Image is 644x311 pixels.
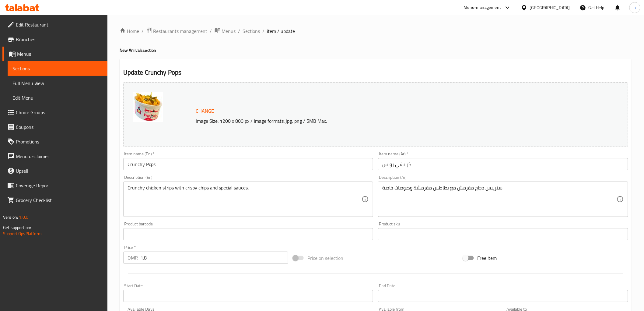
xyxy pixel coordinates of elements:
nav: breadcrumb [120,27,632,35]
li: / [210,27,212,35]
a: Grocery Checklist [2,193,107,207]
span: Branches [16,36,103,43]
textarea: ستريبس دجاج مقرمش مع بطاطس مقرمشة وصوصات خاصة [382,185,617,214]
a: Support.OpsPlatform [3,230,42,238]
a: Coupons [2,120,107,134]
span: item / update [267,27,295,35]
span: Menus [17,50,103,58]
span: Change [196,107,214,115]
h4: New Arrivals section [120,47,632,53]
span: Upsell [16,167,103,175]
span: Edit Restaurant [16,21,103,28]
span: a [634,4,636,11]
input: Please enter price [140,252,288,264]
span: Free item [478,254,497,262]
span: Coupons [16,123,103,131]
span: Version: [3,213,18,221]
span: Menus [222,27,236,35]
a: Coverage Report [2,178,107,193]
li: / [238,27,240,35]
span: Price on selection [307,254,343,262]
input: Please enter product sku [378,228,628,240]
a: Sections [243,27,260,35]
a: Menus [2,47,107,61]
a: Menu disclaimer [2,149,107,164]
input: Enter name Ar [378,158,628,170]
span: Menu disclaimer [16,153,103,160]
p: OMR [128,254,138,261]
a: Edit Menu [8,90,107,105]
span: Coverage Report [16,182,103,189]
a: Branches [2,32,107,47]
li: / [263,27,265,35]
div: [GEOGRAPHIC_DATA] [530,4,570,11]
div: Menu-management [464,4,501,11]
span: Get support on: [3,224,31,231]
span: 1.0.0 [19,213,28,221]
span: Sections [12,65,103,72]
span: Edit Menu [12,94,103,101]
span: Promotions [16,138,103,145]
span: Choice Groups [16,109,103,116]
span: Restaurants management [153,27,208,35]
input: Enter name En [123,158,373,170]
span: Full Menu View [12,80,103,87]
span: Grocery Checklist [16,196,103,204]
a: Promotions [2,134,107,149]
a: Choice Groups [2,105,107,120]
p: Image Size: 1200 x 800 px / Image formats: jpg, png / 5MB Max. [194,117,558,125]
a: Edit Restaurant [2,17,107,32]
input: Please enter product barcode [123,228,373,240]
button: Change [194,105,217,117]
a: Menus [215,27,236,35]
a: Sections [8,61,107,76]
a: Upsell [2,164,107,178]
a: Full Menu View [8,76,107,90]
li: / [142,27,144,35]
h2: Update Crunchy Pops [123,68,628,77]
a: Home [120,27,139,35]
textarea: Crunchy chicken strips with crispy chips and special sauces. [128,185,362,214]
img: Crunchy_Pops638905892562191811.jpg [133,92,163,122]
a: Restaurants management [146,27,208,35]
